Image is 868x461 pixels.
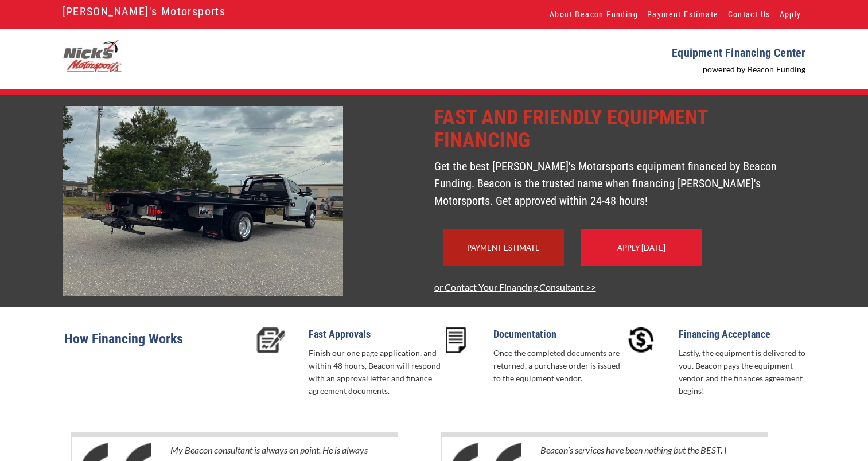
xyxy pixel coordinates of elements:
[441,46,806,60] p: Equipment Financing Center
[434,106,806,152] p: Fast and Friendly Equipment Financing
[628,327,654,353] img: accept-icon.PNG
[434,282,596,292] a: or Contact Your Financing Consultant >>
[256,327,286,353] img: approval-icon.PNG
[679,327,811,341] p: Financing Acceptance
[703,64,806,74] a: powered by Beacon Funding
[493,347,626,385] p: Once the completed documents are returned, a purchase order is issued to the equipment vendor.
[617,243,665,252] a: Apply [DATE]
[446,327,466,353] img: docs-icon.PNG
[467,243,540,252] a: Payment Estimate
[309,347,441,397] p: Finish our one page application, and within 48 hours, Beacon will respond with an approval letter...
[64,327,250,365] p: How Financing Works
[63,40,122,72] img: nicks-logo.jpg
[309,327,441,341] p: Fast Approvals
[434,158,806,209] p: Get the best [PERSON_NAME]'s Motorsports equipment financed by Beacon Funding. Beacon is the trus...
[63,106,343,296] img: nicks-tow-truck.jpg
[679,347,811,397] p: Lastly, the equipment is delivered to you. Beacon pays the equipment vendor and the finances agre...
[63,2,226,21] a: [PERSON_NAME]'s Motorsports
[493,327,626,341] p: Documentation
